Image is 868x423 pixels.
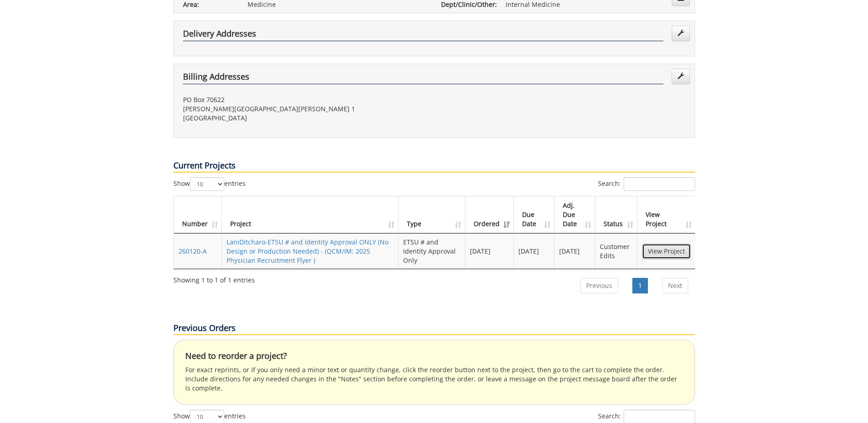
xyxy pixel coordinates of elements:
[173,322,695,335] p: Previous Orders
[595,233,637,269] td: Customer Edits
[399,233,465,269] td: ETSU # and Identity Approval Only
[637,196,695,233] th: View Project: activate to sort column ascending
[183,72,663,84] h4: Billing Addresses
[173,272,255,285] div: Showing 1 to 1 of 1 entries
[642,244,691,259] a: View Project
[662,278,688,293] a: Next
[173,160,695,173] p: Current Projects
[185,365,683,393] p: For exact reprints, or if you only need a minor text or quantity change, click the reorder button...
[514,196,555,233] th: Due Date: activate to sort column ascending
[178,247,207,255] a: 260120-A
[183,104,427,114] p: [PERSON_NAME][GEOGRAPHIC_DATA][PERSON_NAME] 1
[465,233,514,269] td: [DATE]
[183,29,663,41] h4: Delivery Addresses
[672,26,690,41] a: Edit Addresses
[183,95,427,104] p: PO Box 70622
[465,196,514,233] th: Ordered: activate to sort column ascending
[672,69,690,84] a: Edit Addresses
[555,233,595,269] td: [DATE]
[632,278,648,293] a: 1
[222,196,399,233] th: Project: activate to sort column ascending
[595,196,637,233] th: Status: activate to sort column ascending
[183,114,427,123] p: [GEOGRAPHIC_DATA]
[580,278,618,293] a: Previous
[555,196,595,233] th: Adj. Due Date: activate to sort column ascending
[598,177,695,191] label: Search:
[190,177,224,191] select: Showentries
[185,352,683,361] h4: Need to reorder a project?
[174,196,222,233] th: Number: activate to sort column ascending
[624,177,695,191] input: Search:
[514,233,555,269] td: [DATE]
[226,238,388,265] a: LaniDitcharo-ETSU # and Identity Approval ONLY (No Design or Production Needed) - (QCM/IM: 2025 P...
[399,196,465,233] th: Type: activate to sort column ascending
[173,177,246,191] label: Show entries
